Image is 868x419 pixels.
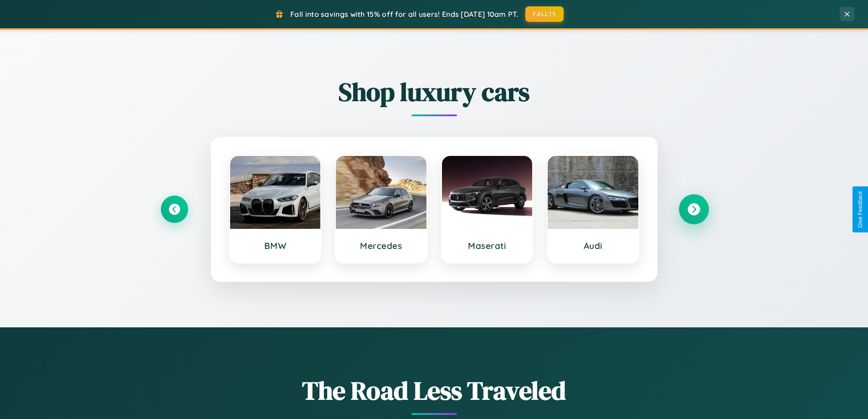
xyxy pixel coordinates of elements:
h1: The Road Less Traveled [161,373,708,408]
h3: BMW [239,240,312,251]
h2: Shop luxury cars [161,74,708,109]
h3: Audi [557,240,629,251]
button: FALL15 [525,6,564,22]
h3: Mercedes [345,240,417,251]
h3: Maserati [451,240,524,251]
div: Give Feedback [857,191,863,228]
span: Fall into savings with 15% off for all users! Ends [DATE] 10am PT. [290,10,519,19]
